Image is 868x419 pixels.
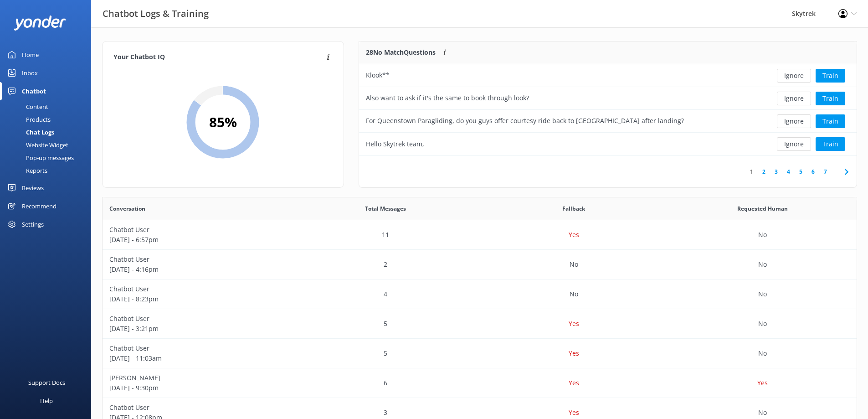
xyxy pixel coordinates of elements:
[5,126,91,139] a: Chat Logs
[807,167,819,176] a: 6
[22,82,46,100] div: Chatbot
[5,151,74,164] div: Pop-up messages
[569,348,579,358] p: Yes
[28,373,65,392] div: Support Docs
[757,378,768,388] p: Yes
[569,408,579,418] p: Yes
[737,204,788,213] span: Requested Human
[569,230,579,240] p: Yes
[5,151,91,164] a: Pop-up messages
[359,110,857,133] div: row
[758,408,767,418] p: No
[22,197,56,215] div: Recommend
[103,368,857,398] div: row
[109,264,284,274] p: [DATE] - 4:16pm
[103,279,857,309] div: row
[109,373,284,383] p: [PERSON_NAME]
[816,137,845,151] button: Train
[5,113,91,126] a: Products
[359,64,857,87] div: row
[14,16,66,31] img: yonder-white-logo.png
[209,111,237,133] h2: 85 %
[384,319,387,329] p: 5
[366,116,684,126] div: For Queenstown Paragliding, do you guys offer courtesy ride back to [GEOGRAPHIC_DATA] after landing?
[109,383,284,393] p: [DATE] - 9:30pm
[5,139,91,151] a: Website Widget
[359,133,857,155] div: row
[384,348,387,358] p: 5
[758,289,767,299] p: No
[5,164,91,177] a: Reports
[103,339,857,368] div: row
[366,93,529,103] div: Also want to ask if it's the same to book through look?
[109,254,284,264] p: Chatbot User
[816,92,845,105] button: Train
[103,6,209,21] h3: Chatbot Logs & Training
[569,319,579,329] p: Yes
[770,167,782,176] a: 3
[5,100,48,113] div: Content
[22,179,44,197] div: Reviews
[359,87,857,110] div: row
[384,408,387,418] p: 3
[5,139,68,151] div: Website Widget
[5,100,91,113] a: Content
[366,47,436,57] p: 28 No Match Questions
[109,235,284,245] p: [DATE] - 6:57pm
[359,64,857,155] div: grid
[569,378,579,388] p: Yes
[816,114,845,128] button: Train
[777,114,811,128] button: Ignore
[103,250,857,279] div: row
[758,230,767,240] p: No
[5,164,47,177] div: Reports
[109,353,284,363] p: [DATE] - 11:03am
[109,403,284,413] p: Chatbot User
[782,167,795,176] a: 4
[758,167,770,176] a: 2
[109,204,145,213] span: Conversation
[758,319,767,329] p: No
[384,378,387,388] p: 6
[109,294,284,304] p: [DATE] - 8:23pm
[22,46,39,64] div: Home
[816,69,845,83] button: Train
[384,259,387,269] p: 2
[22,215,44,233] div: Settings
[384,289,387,299] p: 4
[365,204,406,213] span: Total Messages
[5,126,54,139] div: Chat Logs
[109,284,284,294] p: Chatbot User
[758,259,767,269] p: No
[40,392,53,410] div: Help
[382,230,389,240] p: 11
[758,348,767,358] p: No
[777,69,811,83] button: Ignore
[109,324,284,334] p: [DATE] - 3:21pm
[570,259,578,269] p: No
[562,204,585,213] span: Fallback
[103,309,857,339] div: row
[109,225,284,235] p: Chatbot User
[795,167,807,176] a: 5
[570,289,578,299] p: No
[745,167,758,176] a: 1
[103,220,857,250] div: row
[113,52,324,62] h4: Your Chatbot IQ
[777,137,811,151] button: Ignore
[109,314,284,324] p: Chatbot User
[109,343,284,353] p: Chatbot User
[777,92,811,105] button: Ignore
[819,167,832,176] a: 7
[5,113,51,126] div: Products
[366,139,424,149] div: Hello Skytrek team,
[22,64,38,82] div: Inbox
